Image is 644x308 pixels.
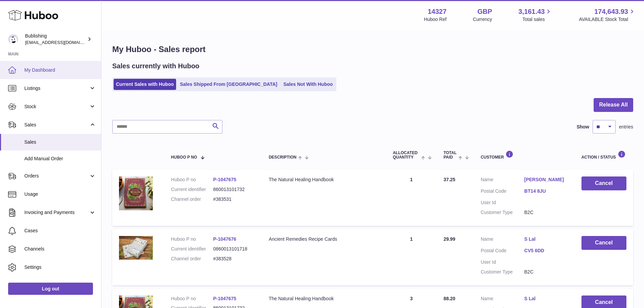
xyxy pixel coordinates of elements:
[119,236,153,260] img: 1749741934.jpg
[171,155,197,160] span: Huboo P no
[171,236,213,242] dt: Huboo P no
[269,295,379,302] div: The Natural Healing Handbook
[481,269,524,275] dt: Customer Type
[25,33,86,46] div: Bublishing
[524,295,568,302] a: S Lal
[213,246,255,252] dd: 0860013101718
[281,79,335,90] a: Sales Not With Huboo
[473,16,492,23] div: Currency
[519,7,545,16] span: 3,161.43
[444,151,457,160] span: Total paid
[24,139,96,145] span: Sales
[213,236,236,242] a: P-1047676
[114,79,176,90] a: Current Sales with Huboo
[444,296,455,301] span: 88.20
[213,177,236,182] a: P-1047675
[524,236,568,242] a: S Lal
[477,7,492,16] strong: GBP
[24,173,89,179] span: Orders
[24,122,89,128] span: Sales
[524,209,568,216] dd: B2C
[24,264,96,270] span: Settings
[171,295,213,302] dt: Huboo P no
[481,199,524,206] dt: User Id
[481,295,524,304] dt: Name
[481,247,524,256] dt: Postal Code
[24,156,96,162] span: Add Manual Order
[481,176,524,185] dt: Name
[171,256,213,262] dt: Channel order
[579,7,636,23] a: 174,643.93 AVAILABLE Stock Total
[25,40,99,45] span: [EMAIL_ADDRESS][DOMAIN_NAME]
[594,98,633,112] button: Release All
[171,186,213,193] dt: Current identifier
[581,176,626,190] button: Cancel
[581,150,626,160] div: Action / Status
[524,188,568,194] a: BT14 8JU
[8,34,18,44] img: internalAdmin-14327@internal.huboo.com
[24,228,96,234] span: Cases
[269,176,379,183] div: The Natural Healing Handbook
[577,124,589,130] label: Show
[8,283,93,295] a: Log out
[177,79,280,90] a: Sales Shipped From [GEOGRAPHIC_DATA]
[444,177,455,182] span: 37.25
[519,7,553,23] a: 3,161.43 Total sales
[171,246,213,252] dt: Current identifier
[269,236,379,242] div: Ancient Remedies Recipe Cards
[481,209,524,216] dt: Customer Type
[581,236,626,250] button: Cancel
[481,188,524,196] dt: Postal Code
[386,229,437,285] td: 1
[213,296,236,301] a: P-1047675
[594,7,628,16] span: 174,643.93
[481,150,568,160] div: Customer
[579,16,636,23] span: AVAILABLE Stock Total
[444,236,455,242] span: 29.99
[481,236,524,244] dt: Name
[24,246,96,252] span: Channels
[24,67,96,73] span: My Dashboard
[619,124,633,130] span: entries
[171,176,213,183] dt: Huboo P no
[524,176,568,183] a: [PERSON_NAME]
[24,103,89,110] span: Stock
[524,247,568,254] a: CV5 6DD
[386,170,437,226] td: 1
[213,186,255,193] dd: 860013101732
[524,269,568,275] dd: B2C
[24,191,96,197] span: Usage
[481,259,524,265] dt: User Id
[424,16,447,23] div: Huboo Ref
[522,16,552,23] span: Total sales
[24,209,89,216] span: Invoicing and Payments
[393,151,420,160] span: ALLOCATED Quantity
[213,256,255,262] dd: #383528
[213,196,255,203] dd: #383531
[119,176,153,210] img: 1749741825.png
[428,7,447,16] strong: 14327
[24,85,89,92] span: Listings
[269,155,296,160] span: Description
[112,44,633,55] h1: My Huboo - Sales report
[112,62,199,71] h2: Sales currently with Huboo
[171,196,213,203] dt: Channel order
